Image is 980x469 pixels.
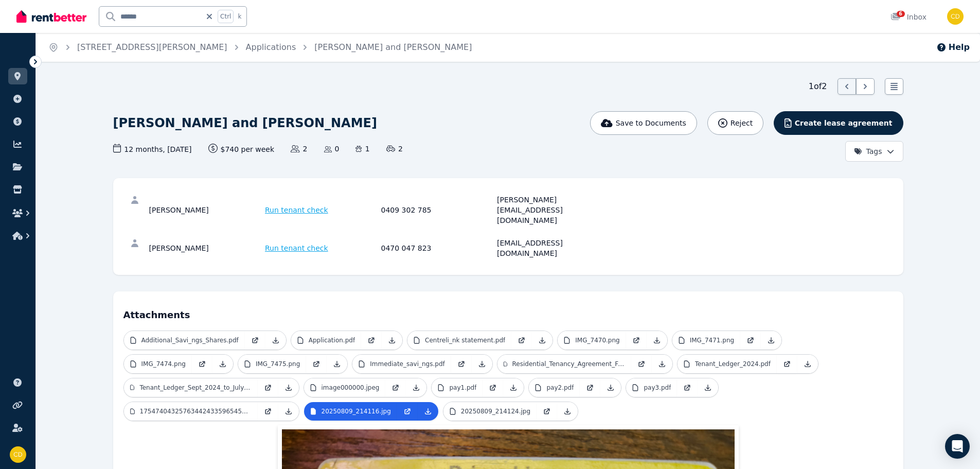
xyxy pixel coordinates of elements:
[309,336,355,344] p: Application.pdf
[557,402,578,421] a: Download Attachment
[278,378,299,397] a: Download Attachment
[256,360,300,368] p: IMG_7475.png
[245,331,265,350] a: Open in new Tab
[626,378,677,397] a: pay3.pdf
[511,331,532,350] a: Open in new Tab
[141,360,186,368] p: IMG_7474.png
[406,378,426,397] a: Download Attachment
[306,355,327,373] a: Open in new Tab
[890,12,926,22] div: Inbox
[291,144,307,154] span: 2
[777,355,797,373] a: Open in new Tab
[124,378,258,397] a: Tenant_Ledger_Sept_2024_to_July_2025_.pdf
[304,402,397,421] a: 20250809_214116.jpg
[575,336,619,344] p: IMG_7470.png
[945,434,970,459] div: Open Intercom Messenger
[381,195,494,225] div: 0409 302 785
[258,402,278,421] a: Open in new Tab
[291,331,361,350] a: Application.pdf
[797,355,818,373] a: Download Attachment
[678,355,777,373] a: Tenant_Ledger_2024.pdf
[10,446,26,463] img: Chris Dimitropoulos
[407,331,511,350] a: Centreli_nk statement.pdf
[238,12,241,21] span: k
[580,378,600,397] a: Open in new Tab
[532,331,553,350] a: Download Attachment
[590,111,697,135] button: Save to Documents
[140,407,252,415] p: 17547404325763442433596545417661.jpg
[208,144,275,154] span: $740 per week
[141,336,239,344] p: Additional_Savi_ngs_Shares.pdf
[497,355,631,373] a: Residential_Tenancy_Agreement_Frank_NGUYEN_1.pdf
[730,118,753,128] span: Reject
[698,378,718,397] a: Download Attachment
[36,33,484,62] nav: Breadcrumb
[936,41,970,54] button: Help
[690,336,734,344] p: IMG_7471.png
[246,42,296,52] a: Applications
[16,9,86,24] img: RentBetter
[113,144,192,154] span: 12 months , [DATE]
[352,355,451,373] a: Immediate_savi_ngs.pdf
[139,384,251,392] p: Tenant_Ledger_Sept_2024_to_July_2025_.pdf
[483,378,503,397] a: Open in new Tab
[314,42,472,52] a: [PERSON_NAME] and [PERSON_NAME]
[503,378,524,397] a: Download Attachment
[218,10,234,23] span: Ctrl
[258,378,278,397] a: Open in new Tab
[761,331,781,350] a: Download Attachment
[324,144,340,154] span: 0
[124,331,245,350] a: Additional_Savi_ngs_Shares.pdf
[322,407,391,415] p: 20250809_214116.jpg
[854,146,882,157] span: Tags
[322,384,380,392] p: image000000.jpeg
[443,402,537,421] a: 20250809_214124.jpg
[113,115,377,131] h1: [PERSON_NAME] and [PERSON_NAME]
[600,378,621,397] a: Download Attachment
[355,144,369,154] span: 1
[809,80,827,93] span: 1 of 2
[361,331,382,350] a: Open in new Tab
[451,355,472,373] a: Open in new Tab
[192,355,212,373] a: Open in new Tab
[265,243,328,253] span: Run tenant check
[265,331,286,350] a: Download Attachment
[707,111,763,135] button: Reject
[124,402,258,421] a: 17547404325763442433596545417661.jpg
[381,238,494,258] div: 0470 047 823
[397,402,418,421] a: Open in new Tab
[774,111,903,135] button: Create lease agreement
[124,355,192,373] a: IMG_7474.png
[432,378,483,397] a: pay1.pdf
[795,118,893,128] span: Create lease agreement
[418,402,438,421] a: Download Attachment
[644,384,671,392] p: pay3.pdf
[149,195,262,225] div: [PERSON_NAME]
[386,144,403,154] span: 2
[546,384,574,392] p: pay2.pdf
[149,238,262,258] div: [PERSON_NAME]
[472,355,492,373] a: Download Attachment
[740,331,761,350] a: Open in new Tab
[77,42,227,52] a: [STREET_ADDRESS][PERSON_NAME]
[497,195,610,225] div: [PERSON_NAME][EMAIL_ADDRESS][DOMAIN_NAME]
[652,355,672,373] a: Download Attachment
[382,331,402,350] a: Download Attachment
[947,8,964,25] img: Chris Dimitropoulos
[631,355,652,373] a: Open in new Tab
[265,205,328,215] span: Run tenant check
[278,402,299,421] a: Download Attachment
[672,331,740,350] a: IMG_7471.png
[238,355,306,373] a: IMG_7475.png
[845,141,903,162] button: Tags
[897,11,905,17] span: 6
[304,378,386,397] a: image000000.jpeg
[461,407,530,415] p: 20250809_214124.jpg
[558,331,626,350] a: IMG_7470.png
[212,355,233,373] a: Download Attachment
[370,360,444,368] p: Immediate_savi_ngs.pdf
[626,331,647,350] a: Open in new Tab
[537,402,557,421] a: Open in new Tab
[512,360,625,368] p: Residential_Tenancy_Agreement_Frank_NGUYEN_1.pdf
[616,118,686,128] span: Save to Documents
